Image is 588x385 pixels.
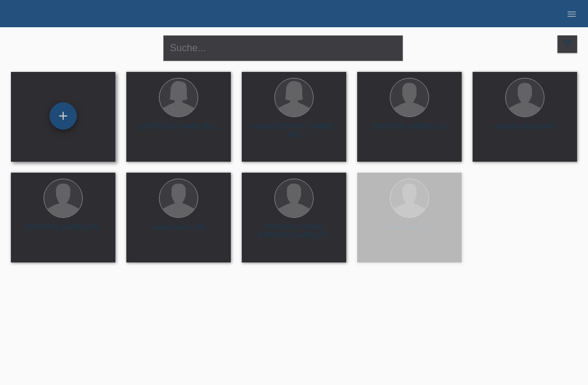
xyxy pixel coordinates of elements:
i: filter_list [561,38,573,50]
div: [PERSON_NAME] [PERSON_NAME] (37) [250,223,338,240]
div: dzemali Absuli (46) [481,122,568,139]
div: [PERSON_NAME] (41) [135,122,222,139]
div: kulliya [PERSON_NAME] (30) [250,122,338,139]
a: menu [561,10,583,17]
div: [PERSON_NAME] (35) [20,223,107,240]
input: Suche... [163,35,403,61]
i: menu [566,9,577,20]
div: [PERSON_NAME] (21) [366,122,453,139]
div: adem Aieti (51) [366,223,453,240]
div: Kund*in hinzufügen [50,107,76,125]
div: hasse Adem (29) [135,223,222,240]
